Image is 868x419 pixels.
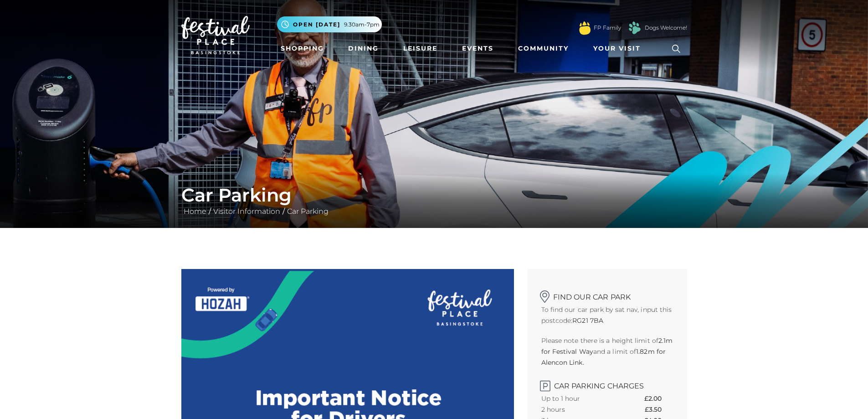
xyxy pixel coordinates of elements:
img: Festival Place Logo [181,16,250,54]
span: 9.30am-7pm [344,21,380,29]
th: Up to 1 hour [541,393,614,404]
h1: Car Parking [181,184,687,206]
p: To find our car park by sat nav, input this postcode: [541,304,673,326]
th: £3.50 [645,404,673,415]
strong: RG21 7BA [572,316,603,325]
a: Dining [344,40,382,57]
p: Please note there is a height limit of and a limit of [541,335,673,368]
button: Open [DATE] 9.30am-7pm [277,16,382,32]
a: Shopping [277,40,328,57]
a: Dogs Welcome! [645,24,687,32]
div: / / [175,184,694,217]
th: £2.00 [644,393,673,404]
h2: Find our car park [541,287,673,301]
a: FP Family [594,24,621,32]
a: Events [458,40,497,57]
span: Open [DATE] [293,21,340,29]
a: Home [181,207,209,216]
th: 2 hours [541,404,614,415]
a: Leisure [400,40,441,57]
a: Your Visit [590,40,649,57]
a: Car Parking [285,207,331,216]
h2: Car Parking Charges [541,377,673,390]
a: Visitor Information [211,207,282,216]
span: Your Visit [593,44,641,53]
a: Community [514,40,572,57]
